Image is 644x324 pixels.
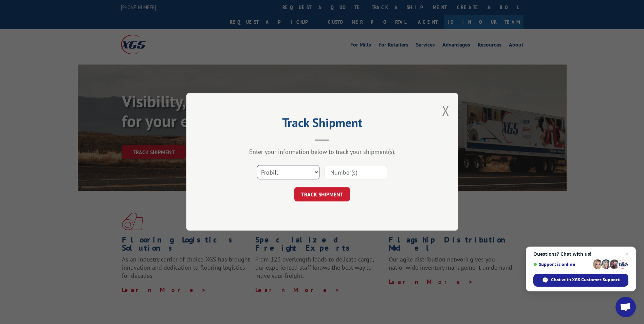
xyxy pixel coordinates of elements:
div: Enter your information below to track your shipment(s). [220,148,424,156]
h2: Track Shipment [220,118,424,131]
div: Chat with XGS Customer Support [533,274,628,287]
span: Close chat [623,250,631,258]
button: Close modal [442,102,449,120]
span: Chat with XGS Customer Support [551,277,620,283]
span: Support is online [533,262,590,267]
button: TRACK SHIPMENT [294,187,350,202]
span: Questions? Chat with us! [533,251,628,257]
div: Open chat [615,297,636,317]
input: Number(s) [325,165,387,180]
